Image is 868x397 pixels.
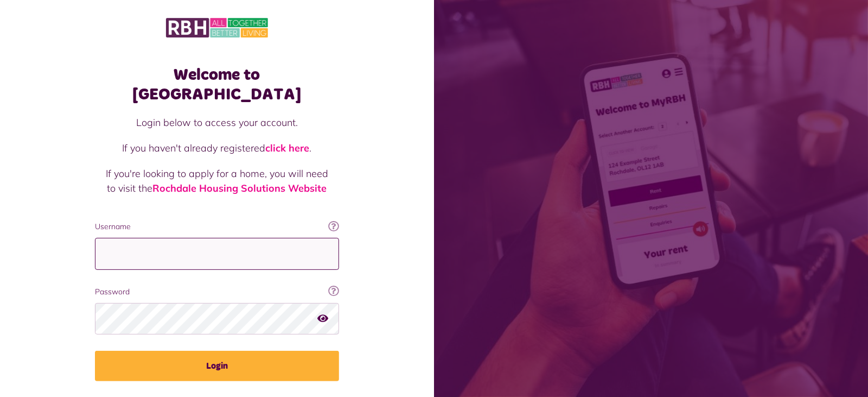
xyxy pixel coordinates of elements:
[95,286,339,298] label: Password
[95,65,339,104] h1: Welcome to [GEOGRAPHIC_DATA]
[106,166,328,196] p: If you're looking to apply for a home, you will need to visit the
[166,16,268,39] img: MyRBH
[266,142,310,154] a: click here
[153,182,327,194] a: Rochdale Housing Solutions Website
[95,221,339,232] label: Username
[95,351,339,381] button: Login
[106,115,328,130] p: Login below to access your account.
[106,141,328,155] p: If you haven't already registered .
